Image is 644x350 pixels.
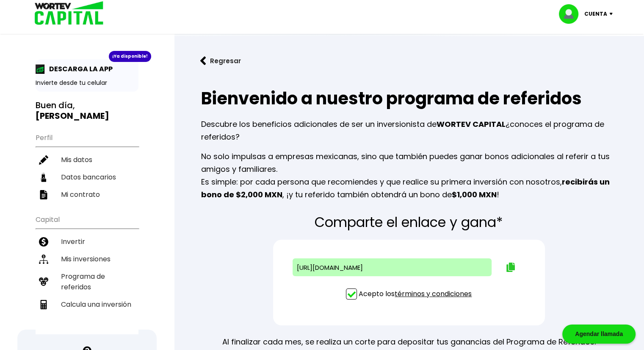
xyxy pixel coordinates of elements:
[36,296,138,313] a: Calcula una inversión
[36,78,138,87] p: Invierte desde tu celular
[584,8,607,20] p: Cuenta
[437,119,506,129] b: WORTEV CAPITAL
[188,50,630,72] a: flecha izquierdaRegresar
[39,173,48,182] img: datos-icon.10cf9172.svg
[39,155,48,165] img: editar-icon.952d3147.svg
[36,100,138,121] h3: Buen día,
[562,325,636,344] div: Agendar llamada
[109,51,151,62] div: ¡Ya disponible!
[39,277,48,286] img: recomiendanos-icon.9b8e9327.svg
[201,86,617,111] h1: Bienvenido a nuestro programa de referidos
[36,110,109,122] b: [PERSON_NAME]
[201,118,617,143] p: Descubre los beneficios adicionales de ser un inversionista de ¿conoces el programa de referidos?
[36,233,138,250] a: Invertir
[188,50,254,72] button: Regresar
[45,64,113,74] p: DESCARGA LA APP
[36,151,138,168] a: Mis datos
[36,250,138,268] a: Mis inversiones
[39,300,48,309] img: calculadora-icon.17d418c4.svg
[36,64,45,74] img: app-icon
[607,13,619,15] img: icon-down
[39,190,48,199] img: contrato-icon.f2db500c.svg
[395,289,472,299] a: términos y condiciones
[201,150,617,201] p: No solo impulsas a empresas mexicanas, sino que también puedes ganar bonos adicionales al referir...
[39,255,48,264] img: inversiones-icon.6695dc30.svg
[36,128,138,203] ul: Perfil
[39,237,48,246] img: invertir-icon.b3b967d7.svg
[36,210,138,334] ul: Capital
[36,168,138,186] a: Datos bancarios
[452,189,497,200] b: $1,000 MXN
[359,288,472,299] p: Acepto los
[36,186,138,203] a: Mi contrato
[36,268,138,296] a: Programa de referidos
[315,215,503,230] p: Comparte el enlace y gana*
[222,336,596,348] p: Al finalizar cada mes, se realiza un corte para depositar tus ganancias del Programa de Referidos.
[559,4,584,24] img: profile-image
[200,56,206,65] img: flecha izquierda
